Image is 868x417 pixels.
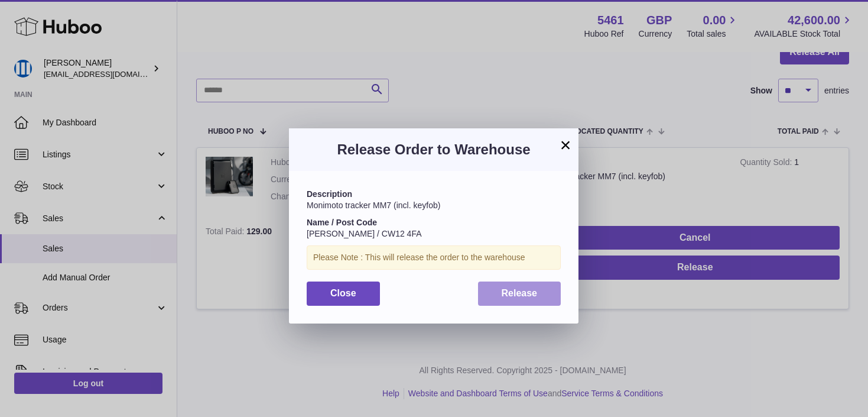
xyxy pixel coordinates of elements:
[478,282,561,306] button: Release
[307,140,561,159] h3: Release Order to Warehouse
[307,229,422,238] span: [PERSON_NAME] / CW12 4FA
[307,189,352,199] strong: Description
[330,288,356,298] span: Close
[502,288,538,298] span: Release
[307,282,380,306] button: Close
[558,138,573,152] button: ×
[307,245,561,270] div: Please Note : This will release the order to the warehouse
[307,201,440,210] span: Monimoto tracker MM7 (incl. keyfob)
[307,218,377,227] strong: Name / Post Code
